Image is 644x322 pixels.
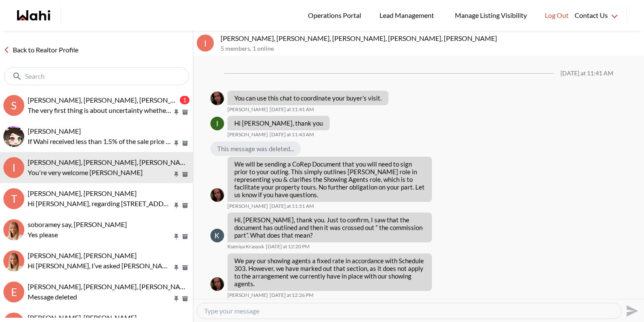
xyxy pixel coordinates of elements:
[180,96,190,104] div: 1
[181,109,190,116] button: Archive
[221,45,641,52] p: 5 members , 1 online
[452,10,529,21] span: Manage Listing Visibility
[270,131,314,138] time: 2025-09-23T15:43:10.220Z
[234,216,425,239] p: Hi, [PERSON_NAME], thank you. Just to confirm, I saw that the document has outlined and then it w...
[197,34,214,52] div: I
[3,157,24,178] div: I
[270,292,313,299] time: 2025-09-23T16:26:11.526Z
[28,292,190,302] div: Message deleted
[3,188,24,209] div: T
[172,264,180,271] button: Pin
[181,264,190,271] button: Archive
[266,243,310,250] time: 2025-09-23T16:20:35.310Z
[172,202,180,209] button: Pin
[227,292,268,299] span: [PERSON_NAME]
[561,70,613,77] div: [DATE] at 11:41 AM
[28,261,172,271] p: Hi [PERSON_NAME], I’ve asked [PERSON_NAME] to call you [DATE] to discuss.
[210,277,224,291] img: A
[234,94,382,102] p: You can use this chat to coordinate your buyer's visit.
[17,10,50,20] a: Wahi homepage
[25,72,170,80] input: Search
[210,92,224,105] div: Alicia Malette
[308,10,364,21] span: Operations Portal
[28,167,172,178] p: You're very welcome [PERSON_NAME]
[227,131,268,138] span: [PERSON_NAME]
[181,233,190,240] button: Archive
[270,106,314,113] time: 2025-09-23T15:41:23.502Z
[210,188,224,202] img: A
[28,96,193,104] span: [PERSON_NAME], [PERSON_NAME], [PERSON_NAME]
[181,295,190,302] button: Archive
[172,233,180,240] button: Pin
[210,277,224,291] div: Alicia Malette
[210,188,224,202] div: Alicia Malette
[3,219,24,240] img: s
[28,220,127,228] span: soboramey say, [PERSON_NAME]
[28,158,304,166] span: [PERSON_NAME], [PERSON_NAME], [PERSON_NAME], [PERSON_NAME], [PERSON_NAME]
[3,250,24,271] img: S
[28,313,137,322] span: [PERSON_NAME], [PERSON_NAME]
[234,119,323,127] p: Hi [PERSON_NAME], thank you
[172,109,180,116] button: Pin
[210,229,224,242] img: K
[234,160,425,198] p: We will be sending a CoRep Document that you will need to sign prior to your outing. This simply ...
[28,136,172,147] p: If Wahi received less than 1.5% of the sale price in commission fre the Buyer will owe the differ...
[172,140,180,147] button: Pin
[3,250,24,271] div: Saeid Kanani, Michelle
[28,105,172,115] p: The very first thing is about uncertainty whether my viewing will get confirmed or not. For examp...
[204,307,614,315] textarea: Type your message
[3,282,24,302] div: E
[270,203,314,210] time: 2025-09-23T15:51:29.886Z
[210,141,301,156] div: This message was deleted...
[234,257,425,287] p: We pay our showing agents a fixed rate in accordance with Schedule 303. However, we have marked o...
[3,126,24,147] img: l
[181,202,190,209] button: Archive
[227,203,268,210] span: [PERSON_NAME]
[172,171,180,178] button: Pin
[379,10,437,21] span: Lead Management
[28,251,137,259] span: [PERSON_NAME], [PERSON_NAME]
[28,230,172,240] p: Yes please
[3,219,24,240] div: soboramey say, Michelle
[3,126,24,147] div: liuhong chen, Faraz
[28,198,172,209] p: Hi [PERSON_NAME], regarding [STREET_ADDRESS][PERSON_NAME]. Parking and locker are included, as we...
[3,95,24,116] div: S
[545,10,569,21] span: Log Out
[221,34,641,43] p: [PERSON_NAME], [PERSON_NAME], [PERSON_NAME], [PERSON_NAME], [PERSON_NAME]
[227,243,264,250] span: Kseniya Krasyuk
[621,301,641,320] button: Send
[28,127,81,135] span: [PERSON_NAME]
[172,295,180,302] button: Pin
[181,140,190,147] button: Archive
[227,106,268,113] span: [PERSON_NAME]
[210,229,224,242] div: Kseniya Krasyuk
[210,117,224,130] img: I
[28,189,137,197] span: [PERSON_NAME], [PERSON_NAME]
[28,282,193,290] span: [PERSON_NAME], [PERSON_NAME], [PERSON_NAME]
[210,117,224,130] div: Irina Krasyuk
[181,171,190,178] button: Archive
[210,92,224,105] img: A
